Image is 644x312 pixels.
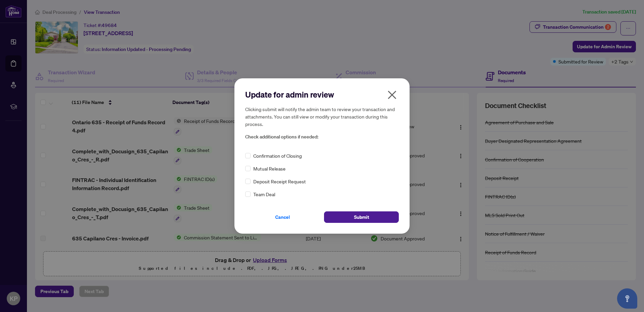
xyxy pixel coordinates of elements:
[354,212,369,223] span: Submit
[324,211,399,223] button: Submit
[245,89,399,100] h2: Update for admin review
[245,105,399,128] h5: Clicking submit will notify the admin team to review your transaction and attachments. You can st...
[387,89,397,100] span: close
[253,178,306,185] span: Deposit Receipt Request
[253,190,275,198] span: Team Deal
[253,165,286,172] span: Mutual Release
[275,212,290,223] span: Cancel
[617,288,637,309] button: Open asap
[245,133,399,141] span: Check additional options if needed:
[253,152,302,159] span: Confirmation of Closing
[245,211,320,223] button: Cancel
